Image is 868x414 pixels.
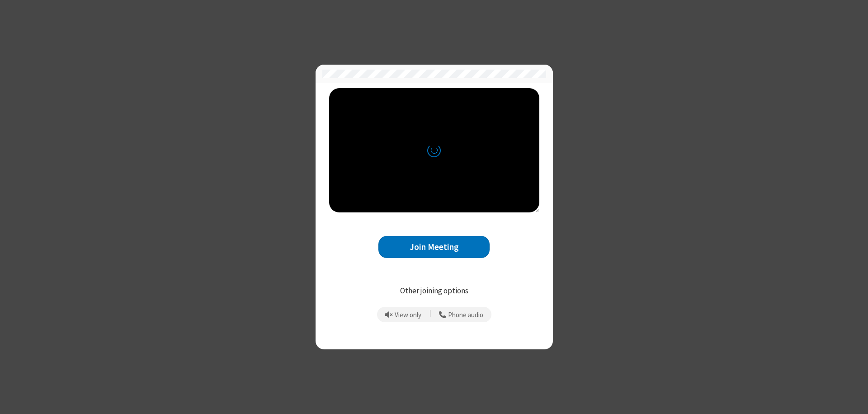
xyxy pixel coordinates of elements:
button: Prevent echo when there is already an active mic and speaker in the room. [382,307,425,322]
button: Join Meeting [378,236,490,258]
span: View only [395,311,421,319]
button: Use your phone for mic and speaker while you view the meeting on this device. [436,307,487,322]
span: | [429,308,431,321]
p: Other joining options [329,285,539,297]
span: Phone audio [448,311,483,319]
